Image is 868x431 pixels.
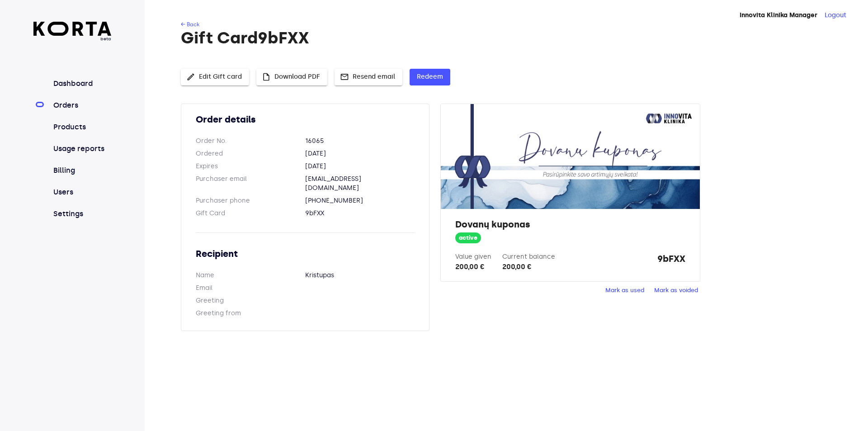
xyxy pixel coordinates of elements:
[264,71,320,83] span: Download PDF
[305,162,415,171] dd: [DATE]
[196,309,305,318] dt: Greeting from
[196,196,305,205] dt: Purchaser phone
[502,261,555,272] div: 200,00 €
[340,72,349,81] span: mail
[196,149,305,158] dt: Ordered
[186,72,195,81] span: edit
[196,162,305,171] dt: Expires
[335,69,402,85] button: Resend email
[410,69,450,85] button: Redeem
[652,284,700,298] button: Mark as voided
[52,165,112,176] a: Billing
[305,137,415,146] dd: 16065
[33,22,112,36] img: Korta
[657,252,685,272] strong: 9bFXX
[196,175,305,193] dt: Purchaser email
[417,71,443,83] span: Redeem
[196,247,415,260] h2: Recipient
[33,36,112,42] span: beta
[654,285,698,296] span: Mark as voided
[196,284,305,293] dt: Email
[342,71,395,83] span: Resend email
[825,11,846,20] button: Logout
[605,285,644,296] span: Mark as used
[52,78,112,89] a: Dashboard
[256,69,327,85] button: Download PDF
[188,71,242,83] span: Edit Gift card
[52,100,112,111] a: Orders
[455,234,481,242] span: active
[196,209,305,218] dt: Gift Card
[305,196,415,205] dd: [PHONE_NUMBER]
[740,11,817,19] strong: Innovita Klinika Manager
[305,271,415,280] dd: Kristupas
[181,72,249,80] a: Edit Gift card
[181,69,249,85] button: Edit Gift card
[455,261,491,272] div: 200,00 €
[262,72,271,81] span: insert_drive_file
[33,22,112,42] a: beta
[305,149,415,158] dd: [DATE]
[305,209,415,218] dd: 9bFXX
[196,137,305,146] dt: Order No.
[603,284,646,298] button: Mark as used
[52,208,112,219] a: Settings
[305,175,415,193] dd: [EMAIL_ADDRESS][DOMAIN_NAME]
[196,296,305,305] dt: Greeting
[52,122,112,133] a: Products
[52,143,112,154] a: Usage reports
[196,271,305,280] dt: Name
[455,218,685,231] h2: Dovanų kuponas
[52,187,112,198] a: Users
[196,113,415,126] h2: Order details
[181,29,830,47] h1: Gift Card 9bFXX
[455,253,491,260] label: Value given
[502,253,555,260] label: Current balance
[181,21,199,28] a: ← Back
